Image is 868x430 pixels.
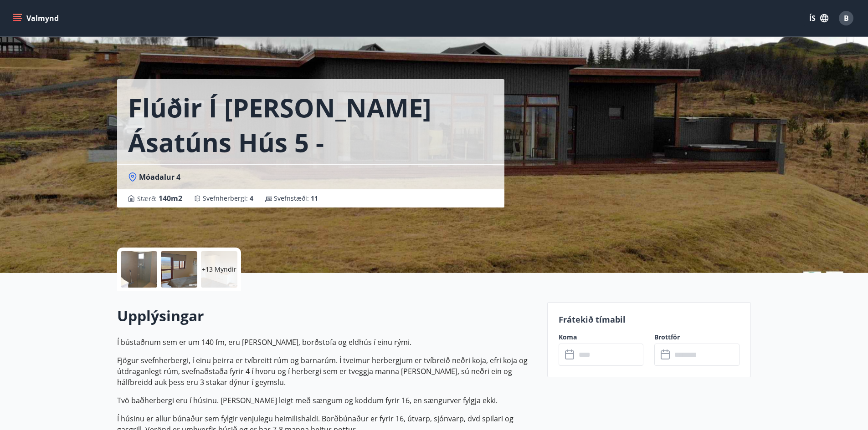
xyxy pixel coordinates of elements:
span: 140 m2 [159,193,182,203]
span: Móadalur 4 [139,172,180,182]
p: Í bústaðnum sem er um 140 fm, eru [PERSON_NAME], borðstofa og eldhús í einu rými. [117,337,536,348]
span: 11 [311,194,318,202]
span: 4 [250,194,253,202]
p: +13 Myndir [202,265,236,274]
p: Frátekið tímabil [559,314,740,325]
span: Svefnherbergi : [203,194,253,203]
span: Svefnstæði : [274,194,318,203]
span: B [844,13,849,23]
label: Koma [559,333,644,342]
button: menu [11,10,62,26]
p: Tvö baðherbergi eru í húsinu. [PERSON_NAME] leigt með sængum og koddum fyrir 16, en sængurver fyl... [117,395,536,406]
h2: Upplýsingar [117,306,536,326]
span: Stærð : [137,193,182,204]
p: Fjögur svefnherbergi, í einu þeirra er tvíbreitt rúm og barnarúm. Í tveimur herbergjum er tvíbrei... [117,355,536,388]
button: B [835,7,857,29]
h1: Flúðir í [PERSON_NAME] Ásatúns hús 5 - [GEOGRAPHIC_DATA] 4 [128,90,493,159]
button: ÍS [804,10,833,26]
label: Brottför [654,333,740,342]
